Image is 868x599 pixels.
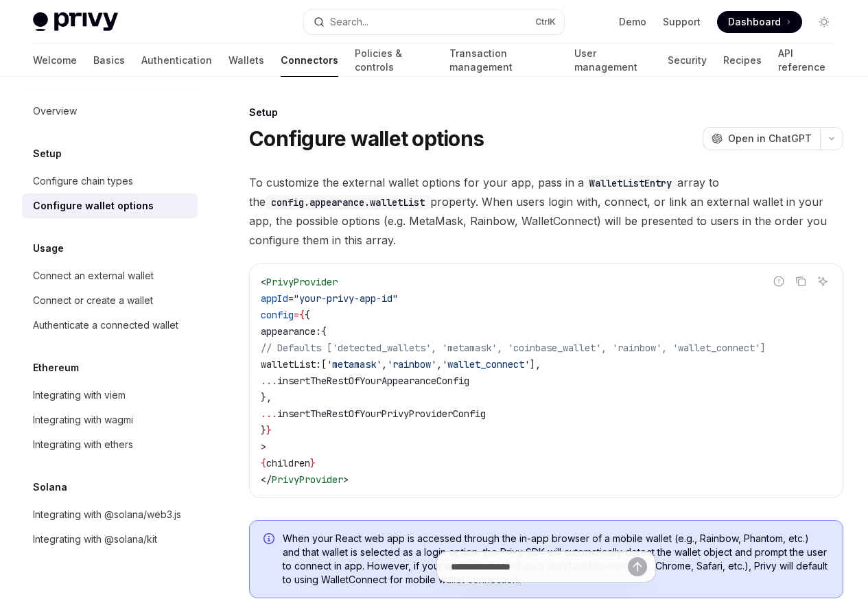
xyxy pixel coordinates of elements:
span: { [305,309,310,321]
div: Connect or create a wallet [33,292,153,309]
a: Welcome [33,44,77,77]
a: Overview [22,99,198,124]
span: walletList: [261,358,321,371]
a: Policies & controls [355,44,433,77]
a: Transaction management [449,44,558,77]
span: { [261,457,266,469]
div: Integrating with @solana/web3.js [33,506,181,523]
span: } [266,424,272,436]
span: > [343,473,349,486]
a: Support [663,15,701,29]
a: Configure chain types [22,169,198,193]
div: Integrating with @solana/kit [33,531,157,548]
a: Recipes [723,44,762,77]
a: Connect an external wallet [22,263,198,288]
code: WalletListEntry [584,176,677,191]
div: Integrating with wagmi [33,412,133,428]
span: config [261,309,294,321]
span: appearance: [261,325,321,338]
span: , [436,358,442,371]
code: config.appearance.walletList [266,195,430,210]
button: Report incorrect code [770,272,788,290]
div: Configure wallet options [33,198,154,214]
span: }, [261,391,272,403]
h5: Usage [33,240,64,257]
div: Connect an external wallet [33,268,154,284]
h1: Configure wallet options [249,126,484,151]
a: Wallets [228,44,264,77]
div: Authenticate a connected wallet [33,317,178,333]
svg: Info [263,533,277,547]
span: children [266,457,310,469]
span: PrivyProvider [266,276,338,288]
span: 'wallet_connect' [442,358,530,371]
span: } [261,424,266,436]
span: </ [261,473,272,486]
span: // Defaults ['detected_wallets', 'metamask', 'coinbase_wallet', 'rainbow', 'wallet_connect'] [261,342,766,354]
a: Dashboard [717,11,802,33]
a: User management [574,44,651,77]
button: Open search [304,10,564,34]
a: Integrating with @solana/kit [22,527,198,552]
a: Integrating with ethers [22,432,198,457]
span: When your React web app is accessed through the in-app browser of a mobile wallet (e.g., Rainbow,... [283,532,829,587]
button: Copy the contents from the code block [792,272,810,290]
a: Authenticate a connected wallet [22,313,198,338]
h5: Solana [33,479,67,495]
span: Dashboard [728,15,781,29]
span: 'rainbow' [387,358,436,371]
a: Basics [93,44,125,77]
a: Security [668,44,707,77]
h5: Ethereum [33,360,79,376]
span: To customize the external wallet options for your app, pass in a array to the property. When user... [249,173,843,250]
input: Ask a question... [451,552,628,582]
span: insertTheRestOfYourPrivyProviderConfig [277,408,486,420]
button: Send message [628,557,647,576]
span: { [299,309,305,321]
a: Connectors [281,44,338,77]
a: Connect or create a wallet [22,288,198,313]
a: Integrating with @solana/web3.js [22,502,198,527]
div: Integrating with ethers [33,436,133,453]
button: Open in ChatGPT [703,127,820,150]
a: Demo [619,15,646,29]
div: Overview [33,103,77,119]
span: ... [261,375,277,387]
span: = [288,292,294,305]
span: 'metamask' [327,358,382,371]
span: , [382,358,387,371]
span: appId [261,292,288,305]
div: Search... [330,14,368,30]
span: "your-privy-app-id" [294,292,398,305]
span: Ctrl K [535,16,556,27]
span: ... [261,408,277,420]
a: Authentication [141,44,212,77]
span: { [321,325,327,338]
span: = [294,309,299,321]
span: [ [321,358,327,371]
span: insertTheRestOfYourAppearanceConfig [277,375,469,387]
button: Toggle dark mode [813,11,835,33]
span: < [261,276,266,288]
a: Configure wallet options [22,193,198,218]
img: light logo [33,12,118,32]
span: Open in ChatGPT [728,132,812,145]
div: Setup [249,106,843,119]
h5: Setup [33,145,62,162]
a: Integrating with wagmi [22,408,198,432]
a: API reference [778,44,835,77]
a: Integrating with viem [22,383,198,408]
span: } [310,457,316,469]
div: Integrating with viem [33,387,126,403]
div: Configure chain types [33,173,133,189]
span: > [261,441,266,453]
span: ], [530,358,541,371]
button: Ask AI [814,272,832,290]
span: PrivyProvider [272,473,343,486]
